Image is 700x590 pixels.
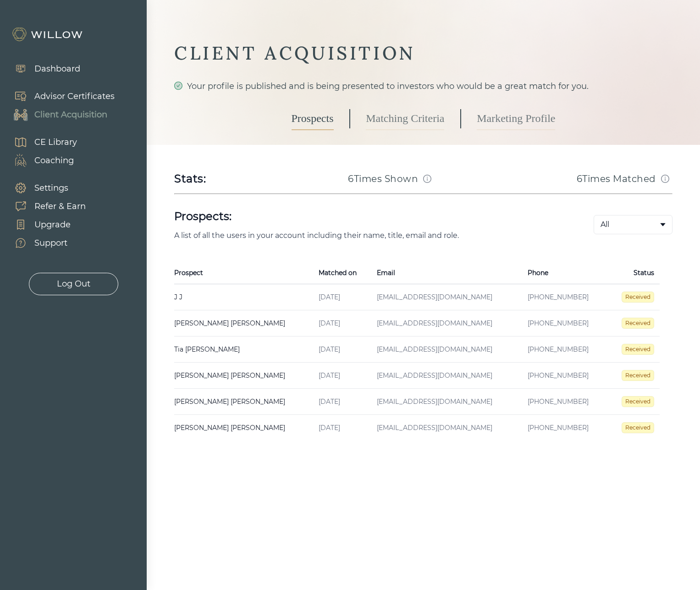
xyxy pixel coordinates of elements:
td: [EMAIL_ADDRESS][DOMAIN_NAME] [371,389,522,415]
div: Dashboard [34,63,80,75]
div: Upgrade [34,219,71,231]
div: CLIENT ACQUISITION [174,41,672,65]
td: [DATE] [313,389,371,415]
th: Phone [522,262,608,284]
h1: Prospects: [174,209,564,224]
span: info-circle [423,175,431,183]
td: [EMAIL_ADDRESS][DOMAIN_NAME] [371,415,522,441]
td: J J [174,284,313,310]
span: check-circle [174,82,182,90]
a: Marketing Profile [477,107,555,130]
th: Matched on [313,262,371,284]
td: [DATE] [313,336,371,363]
span: caret-down [659,221,667,228]
h3: 6 Times Matched [577,172,656,185]
td: [PERSON_NAME] [PERSON_NAME] [174,415,313,441]
img: Willow [11,27,85,42]
td: [PERSON_NAME] [PERSON_NAME] [174,363,313,389]
div: Client Acquisition [34,109,107,121]
a: Prospects [292,107,334,130]
a: Client Acquisition [5,105,115,124]
div: Your profile is published and is being presented to investors who would be a great match for you. [174,80,672,93]
span: Received [622,396,654,407]
div: Stats: [174,171,206,186]
th: Status [608,262,660,284]
span: Received [622,422,654,433]
span: Received [622,318,654,329]
td: [PHONE_NUMBER] [522,363,608,389]
span: info-circle [661,175,669,183]
th: Email [371,262,522,284]
td: [PHONE_NUMBER] [522,284,608,310]
a: Upgrade [5,215,86,234]
div: Support [34,237,67,249]
td: [DATE] [313,284,371,310]
td: [DATE] [313,310,371,336]
a: Coaching [5,151,77,170]
td: [DATE] [313,363,371,389]
td: [DATE] [313,415,371,441]
a: Dashboard [5,60,80,78]
th: Prospect [174,262,313,284]
div: Settings [34,182,68,194]
td: Tia [PERSON_NAME] [174,336,313,363]
a: Advisor Certificates [5,87,115,105]
div: Refer & Earn [34,200,86,213]
td: [EMAIL_ADDRESS][DOMAIN_NAME] [371,310,522,336]
a: CE Library [5,133,77,151]
span: Received [622,370,654,381]
td: [PHONE_NUMBER] [522,415,608,441]
div: CE Library [34,136,77,149]
td: [PHONE_NUMBER] [522,310,608,336]
td: [EMAIL_ADDRESS][DOMAIN_NAME] [371,284,522,310]
td: [EMAIL_ADDRESS][DOMAIN_NAME] [371,336,522,363]
td: [PHONE_NUMBER] [522,336,608,363]
p: A list of all the users in your account including their name, title, email and role. [174,231,564,240]
a: Settings [5,179,86,197]
a: Refer & Earn [5,197,86,215]
a: Matching Criteria [366,107,444,130]
span: All [601,219,609,230]
td: [PHONE_NUMBER] [522,389,608,415]
button: Match info [658,171,672,186]
td: [EMAIL_ADDRESS][DOMAIN_NAME] [371,363,522,389]
button: Match info [420,171,435,186]
div: Coaching [34,154,74,167]
td: [PERSON_NAME] [PERSON_NAME] [174,389,313,415]
span: Received [622,344,654,355]
div: Log Out [57,278,90,290]
h3: 6 Times Shown [348,172,418,185]
div: Advisor Certificates [34,90,115,103]
td: [PERSON_NAME] [PERSON_NAME] [174,310,313,336]
span: Received [622,292,654,303]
